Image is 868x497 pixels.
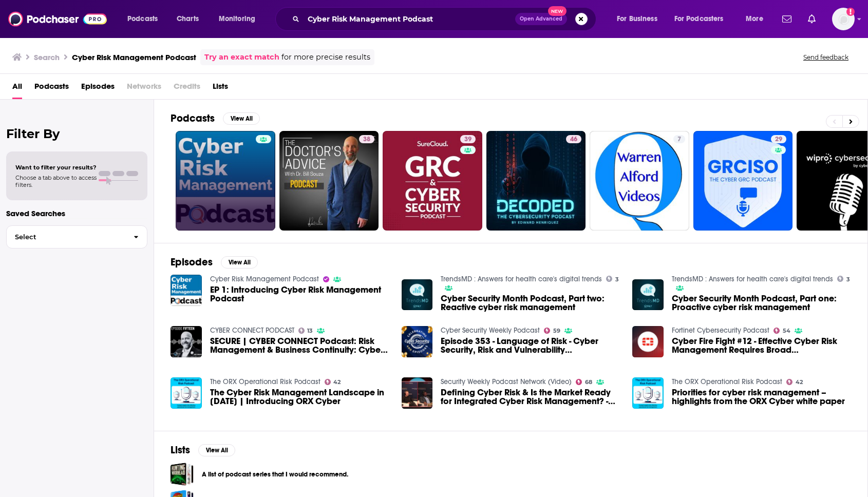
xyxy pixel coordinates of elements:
a: 3 [606,276,619,282]
img: Cyber Fire Fight #12 - Effective Cyber Risk Management Requires Broad Collaboration [632,326,664,357]
button: View All [221,256,258,269]
a: Episode 353 - Language of Risk - Cyber Security, Risk and Vulnerability Management [441,337,620,354]
a: 29 [771,135,786,143]
input: Search podcasts, credits, & more... [304,11,515,27]
h2: Filter By [6,126,147,141]
a: 68 [576,379,592,385]
a: 39 [383,131,482,231]
h2: Lists [171,444,190,456]
a: All [12,78,22,99]
button: View All [223,112,260,125]
img: Episode 353 - Language of Risk - Cyber Security, Risk and Vulnerability Management [402,326,433,357]
a: The ORX Operational Risk Podcast [210,377,320,386]
span: Monitoring [219,12,255,26]
a: 3 [837,276,850,282]
a: Show notifications dropdown [778,10,796,28]
button: Open AdvancedNew [515,13,567,25]
span: Want to filter your results? [15,164,97,171]
a: PodcastsView All [171,112,260,125]
span: Networks [127,78,161,99]
a: Cyber Security Month Podcast, Part two: Reactive cyber risk management [402,279,433,311]
a: The Cyber Risk Management Landscape in 2021 | Introducing ORX Cyber [210,388,389,406]
button: View All [198,444,235,456]
span: Podcasts [127,12,158,26]
a: 7 [673,135,685,143]
button: open menu [212,11,269,27]
a: Show notifications dropdown [804,10,820,28]
a: EP 1: Introducing Cyber Risk Management Podcast [210,285,389,303]
span: The Cyber Risk Management Landscape in [DATE] | Introducing ORX Cyber [210,388,389,406]
button: Send feedback [800,53,852,62]
span: New [548,6,567,16]
a: Try an exact match [204,51,279,63]
a: A list of podcast series that I would recommend. [202,469,348,480]
span: Select [7,234,125,240]
a: Cyber Security Weekly Podcast [441,326,540,335]
div: Search podcasts, credits, & more... [285,7,606,31]
span: 42 [796,380,803,385]
a: Cyber Security Month Podcast, Part one: Proactive cyber risk management [672,294,851,312]
h2: Episodes [171,256,213,269]
span: Logged in as Marketing09 [832,8,855,30]
button: Select [6,225,147,249]
a: TrendsMD : Answers for health care's digital trends [441,275,602,283]
a: Fortinet Cybersecurity Podcast [672,326,769,335]
span: 3 [615,277,619,282]
a: 38 [359,135,374,143]
button: Show profile menu [832,8,855,30]
span: 7 [677,135,681,145]
a: 7 [590,131,689,231]
a: EpisodesView All [171,256,258,269]
a: The Cyber Risk Management Landscape in 2021 | Introducing ORX Cyber [171,377,202,409]
p: Saved Searches [6,208,147,218]
img: User Profile [832,8,855,30]
a: SECURE | CYBER CONNECT Podcast: Risk Management & Business Continuity: Cyber Security Beyond Tech... [210,337,389,354]
a: Podcasts [34,78,69,99]
a: 39 [460,135,476,143]
h2: Podcasts [171,112,215,125]
a: Charts [170,11,205,27]
a: 46 [566,135,581,143]
a: 42 [325,379,341,385]
span: 54 [783,329,790,333]
span: 68 [585,380,592,385]
h3: Search [34,52,60,62]
a: TrendsMD : Answers for health care's digital trends [672,275,833,283]
a: SECURE | CYBER CONNECT Podcast: Risk Management & Business Continuity: Cyber Security Beyond Tech... [171,326,202,357]
span: 13 [307,329,313,333]
img: EP 1: Introducing Cyber Risk Management Podcast [171,275,202,306]
span: Lists [213,78,228,99]
span: 42 [333,380,341,385]
a: The ORX Operational Risk Podcast [672,377,782,386]
a: Episodes [81,78,115,99]
a: A list of podcast series that I would recommend. [171,463,194,486]
a: 29 [693,131,793,231]
span: Defining Cyber Risk & Is the Market Ready for Integrated Cyber Risk Management? - BSW #265 [441,388,620,406]
h3: Cyber Risk Management Podcast [72,52,196,62]
button: open menu [610,11,670,27]
a: Defining Cyber Risk & Is the Market Ready for Integrated Cyber Risk Management? - BSW #265 [402,377,433,409]
span: Choose a tab above to access filters. [15,174,97,188]
a: Security Weekly Podcast Network (Video) [441,377,572,386]
a: 13 [298,328,313,334]
span: 39 [464,135,471,145]
span: Cyber Security Month Podcast, Part two: Reactive cyber risk management [441,294,620,312]
span: Charts [177,12,199,26]
a: Priorities for cyber risk management – highlights from the ORX Cyber white paper [672,388,851,406]
a: Podchaser - Follow, Share and Rate Podcasts [8,9,107,29]
img: Cyber Security Month Podcast, Part one: Proactive cyber risk management [632,279,664,311]
a: Priorities for cyber risk management – highlights from the ORX Cyber white paper [632,377,664,409]
a: Cyber Fire Fight #12 - Effective Cyber Risk Management Requires Broad Collaboration [672,337,851,354]
button: open menu [668,11,739,27]
span: Credits [174,78,200,99]
span: 59 [553,329,560,333]
span: 46 [570,135,577,145]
